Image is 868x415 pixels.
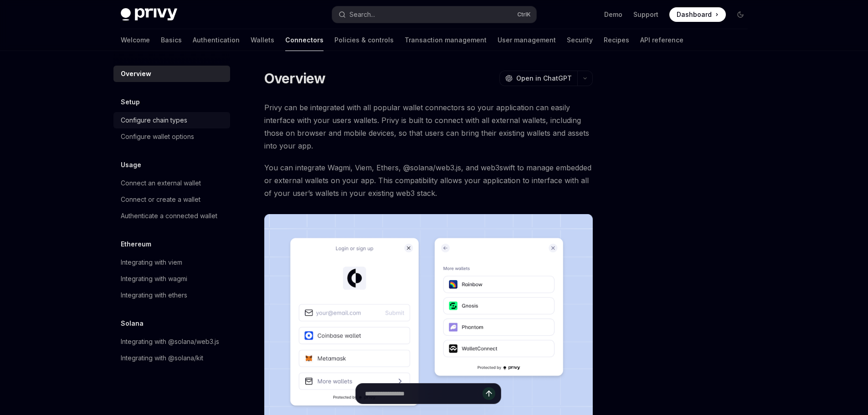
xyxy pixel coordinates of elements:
a: Configure chain types [113,112,230,128]
a: Integrating with viem [113,254,230,271]
a: Authentication [193,29,240,51]
button: Toggle dark mode [733,7,748,22]
a: User management [498,29,556,51]
span: Dashboard [677,10,712,19]
div: Integrating with @solana/web3.js [121,336,219,347]
h5: Setup [121,97,140,108]
a: Basics [161,29,182,51]
div: Configure chain types [121,115,187,126]
button: Open in ChatGPT [499,71,577,86]
button: Send message [483,387,495,400]
a: Connect or create a wallet [113,191,230,208]
a: Authenticate a connected wallet [113,208,230,224]
div: Integrating with wagmi [121,273,187,284]
button: Open search [332,6,536,23]
a: Welcome [121,29,150,51]
a: Connectors [285,29,324,51]
a: Wallets [251,29,274,51]
span: You can integrate Wagmi, Viem, Ethers, @solana/web3.js, and web3swift to manage embedded or exter... [264,161,593,200]
div: Integrating with @solana/kit [121,353,203,364]
div: Overview [121,68,151,79]
a: Integrating with @solana/web3.js [113,333,230,350]
div: Connect an external wallet [121,178,201,189]
div: Authenticate a connected wallet [121,210,217,221]
a: Policies & controls [334,29,394,51]
a: Integrating with @solana/kit [113,350,230,366]
h5: Ethereum [121,239,151,250]
span: Open in ChatGPT [516,74,572,83]
div: Integrating with viem [121,257,182,268]
a: Security [567,29,593,51]
a: Recipes [604,29,629,51]
a: Support [633,10,658,19]
h1: Overview [264,70,326,87]
div: Configure wallet options [121,131,194,142]
a: Transaction management [405,29,487,51]
h5: Usage [121,159,141,170]
a: Demo [604,10,622,19]
span: Privy can be integrated with all popular wallet connectors so your application can easily interfa... [264,101,593,152]
div: Integrating with ethers [121,290,187,301]
a: Dashboard [669,7,726,22]
a: Integrating with wagmi [113,271,230,287]
a: Overview [113,66,230,82]
a: Integrating with ethers [113,287,230,303]
input: Ask a question... [365,384,483,404]
span: Ctrl K [517,11,531,18]
img: dark logo [121,8,177,21]
div: Search... [349,9,375,20]
h5: Solana [121,318,144,329]
a: Configure wallet options [113,128,230,145]
a: Connect an external wallet [113,175,230,191]
a: API reference [640,29,683,51]
div: Connect or create a wallet [121,194,200,205]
